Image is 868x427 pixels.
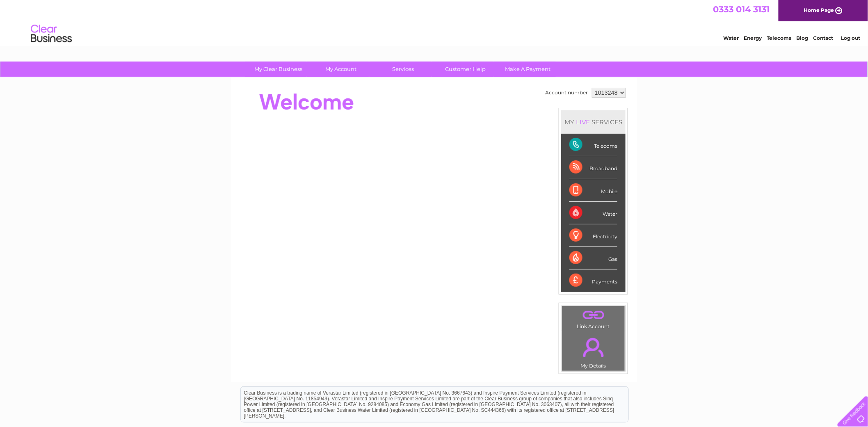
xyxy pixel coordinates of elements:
div: Clear Business is a trading name of Verastar Limited (registered in [GEOGRAPHIC_DATA] No. 3667643... [241,5,628,40]
a: Telecoms [767,35,792,41]
div: Broadband [569,156,617,179]
a: . [564,333,623,362]
img: logo.png [30,21,72,46]
div: Payments [569,269,617,292]
a: My Account [307,62,375,77]
a: Services [370,62,437,77]
div: LIVE [574,118,592,126]
div: MY SERVICES [561,110,626,134]
a: Make A Payment [494,62,562,77]
a: Log out [841,35,860,41]
a: 0333 014 3131 [713,4,770,14]
a: Blog [797,35,809,41]
a: My Clear Business [245,62,313,77]
a: Water [724,35,739,41]
div: Electricity [569,224,617,247]
td: Link Account [562,306,625,331]
div: Water [569,202,617,224]
div: Gas [569,247,617,269]
a: Customer Help [432,62,500,77]
a: Contact [813,35,834,41]
div: Telecoms [569,134,617,156]
a: Energy [744,35,762,41]
a: . [564,308,623,322]
td: My Details [562,331,625,371]
td: Account number [543,86,590,100]
div: Mobile [569,179,617,202]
